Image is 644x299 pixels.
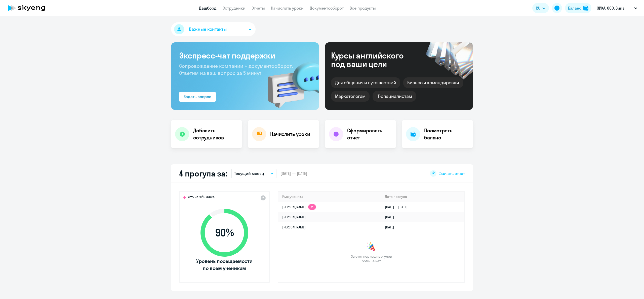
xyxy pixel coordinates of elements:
span: 90 % [195,227,253,239]
span: Скачать отчет [438,171,465,176]
img: bg-img [260,53,319,110]
button: Важные контакты [171,22,256,36]
th: Имя ученика [278,192,381,202]
a: [DATE] [385,225,398,229]
a: Сотрудники [223,6,246,11]
h2: 4 прогула за: [179,168,227,178]
button: Текущий месяц [231,169,276,178]
span: За этот период прогулов больше нет [350,254,392,263]
button: ЗИКА, ООО, Зика [594,2,640,14]
a: Дашборд [199,6,217,11]
a: [PERSON_NAME]2 [282,205,316,209]
h3: Экспресс-чат поддержки [179,50,311,61]
div: Маркетологам [331,91,370,102]
span: RU [536,5,540,11]
div: Баланс [568,5,581,11]
span: Сопровождение компании + документооборот. Ответим на ваш вопрос за 5 минут! [179,63,293,76]
button: RU [532,3,549,13]
h4: Добавить сотрудников [193,127,238,141]
span: Это на 10% ниже, [188,195,215,201]
p: ЗИКА, ООО, Зика [597,5,625,11]
app-skyeng-badge: 2 [308,204,316,210]
a: Начислить уроки [271,6,304,11]
h4: Сформировать отчет [347,127,392,141]
button: Балансbalance [565,3,591,13]
p: Текущий месяц [234,170,264,176]
img: balance [583,6,588,11]
span: Уровень посещаемости по всем ученикам [195,258,253,272]
div: Курсы английского под ваши цели [331,51,417,68]
div: Задать вопрос [184,94,211,100]
a: [PERSON_NAME] [282,225,306,229]
div: IT-специалистам [373,91,416,102]
h4: Начислить уроки [270,131,310,138]
a: Документооборот [310,6,344,11]
a: [PERSON_NAME] [282,215,306,219]
a: [DATE][DATE] [385,205,412,209]
th: Дата прогула [381,192,464,202]
a: Все продукты [350,6,376,11]
img: congrats [366,242,376,252]
a: Отчеты [252,6,265,11]
a: [DATE] [385,215,398,219]
button: Задать вопрос [179,92,216,102]
div: Для общения и путешествий [331,77,400,88]
h4: Посмотреть баланс [424,127,469,141]
span: Важные контакты [189,26,227,33]
span: [DATE] — [DATE] [280,171,307,176]
div: Бизнес и командировки [403,77,463,88]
